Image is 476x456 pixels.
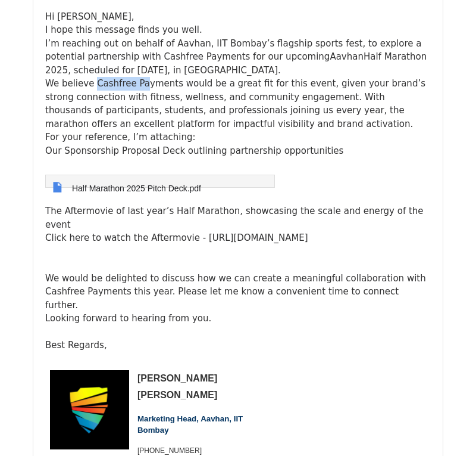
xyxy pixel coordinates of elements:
[72,184,201,193] span: Half Marathon 2025 Pitch Deck.pdf
[45,339,431,352] div: Best Regards,
[45,10,431,339] div: Hi [PERSON_NAME], I hope this message finds you well. I’m reaching out on behalf of Aavhan, IIT B...
[50,370,129,449] img: AD_4nXci0PEB5SNDiAqd5r5Bb7LN-UxjxhATIj1cMVUv4UijHFTfSvcaLZWXqldT0KwCa79LDN9Fd-AjmZOgD4d_lNhFpjj61...
[137,446,202,455] span: [PHONE_NUMBER]
[330,51,364,62] span: Aavhan
[416,399,476,456] iframe: Chat Widget
[52,181,201,194] a: Half Marathon 2025 Pitch Deck.pdf
[137,373,217,401] b: [PERSON_NAME] [PERSON_NAME]
[137,414,243,435] span: Marketing Head, Aavhan, IIT Bombay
